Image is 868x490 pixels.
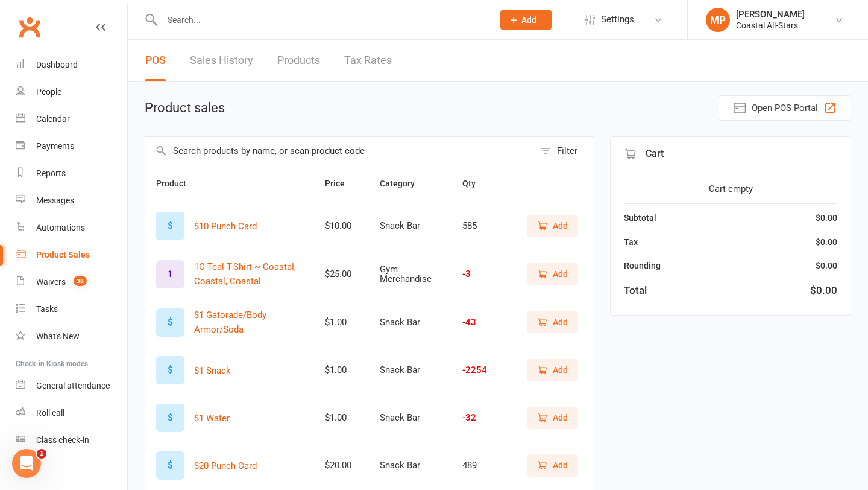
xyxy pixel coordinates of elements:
div: 1 [156,260,184,288]
span: Settings [601,6,634,33]
a: Clubworx [14,12,45,42]
div: Class check-in [36,435,89,445]
div: [PERSON_NAME] [736,9,805,20]
span: Add [553,363,568,377]
span: Price [325,179,358,188]
div: Filter [557,144,577,158]
button: $1 Gatorade/Body Armor/Soda [194,308,303,337]
div: $20.00 [325,460,358,471]
button: Qty [462,176,489,191]
button: $1 Water [194,411,230,425]
a: Product Sales [16,241,127,269]
button: Add [500,10,552,30]
div: Total [624,282,647,299]
a: Reports [16,160,127,187]
a: Products [277,40,320,81]
div: $ [156,356,184,384]
input: Search... [159,11,485,28]
a: Waivers 38 [16,269,127,296]
div: What's New [36,331,80,341]
div: $1.00 [325,413,358,423]
span: Open POS Portal [752,101,818,115]
div: $ [156,451,184,480]
div: Waivers [36,277,66,287]
div: $ [156,404,184,432]
div: $ [156,308,184,337]
div: Gym Merchandise [380,264,441,284]
div: Payments [36,141,74,151]
span: Add [553,411,568,424]
div: Snack Bar [380,413,441,423]
button: Filter [534,137,594,165]
button: Add [527,454,578,476]
div: General attendance [36,381,110,390]
span: Product [156,179,200,188]
span: Add [553,267,568,281]
button: $20 Punch Card [194,459,257,473]
div: Rounding [624,259,661,272]
a: POS [145,40,166,81]
a: Class kiosk mode [16,427,127,454]
span: 38 [74,276,87,286]
a: Messages [16,187,127,214]
div: Cart [611,137,851,171]
button: 1C Teal T-Shirt ~ Coastal, Coastal, Coastal [194,259,303,288]
div: $1.00 [325,317,358,328]
a: Roll call [16,399,127,427]
div: Product Sales [36,250,90,259]
div: $0.00 [816,259,837,272]
div: Dashboard [36,60,78,69]
a: Sales History [190,40,253,81]
a: Payments [16,133,127,160]
button: Add [527,407,578,428]
div: 585 [462,221,489,231]
div: $10.00 [325,221,358,231]
a: Dashboard [16,51,127,78]
div: Tax [624,235,638,248]
button: Price [325,176,358,191]
div: $1.00 [325,365,358,375]
div: MP [706,8,730,32]
div: $0.00 [816,235,837,248]
a: Tasks [16,296,127,323]
button: $1 Snack [194,363,231,378]
div: Calendar [36,114,70,124]
div: Tasks [36,304,58,314]
span: Add [553,459,568,472]
div: Subtotal [624,211,656,224]
a: Tax Rates [344,40,392,81]
div: 489 [462,460,489,471]
div: -43 [462,317,489,328]
span: Category [380,179,428,188]
button: Add [527,359,578,381]
div: $25.00 [325,269,358,279]
button: Open POS Portal [719,95,851,121]
button: Add [527,311,578,333]
a: General attendance kiosk mode [16,372,127,399]
span: Add [553,219,568,232]
a: Calendar [16,106,127,133]
div: $ [156,212,184,240]
span: Add [521,15,536,25]
div: -32 [462,413,489,423]
button: Category [380,176,428,191]
button: Add [527,263,578,285]
a: Automations [16,214,127,241]
div: People [36,87,61,97]
button: Add [527,215,578,237]
div: -2254 [462,365,489,375]
div: Messages [36,196,74,205]
div: Snack Bar [380,460,441,471]
a: People [16,78,127,106]
span: Qty [462,179,489,188]
span: 1 [37,449,46,459]
h1: Product sales [145,101,225,115]
div: Cart empty [624,182,837,196]
span: Add [553,316,568,329]
div: $0.00 [810,282,837,299]
div: Roll call [36,408,64,418]
div: -3 [462,269,489,279]
input: Search products by name, or scan product code [145,137,534,165]
div: Snack Bar [380,221,441,231]
a: What's New [16,323,127,350]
